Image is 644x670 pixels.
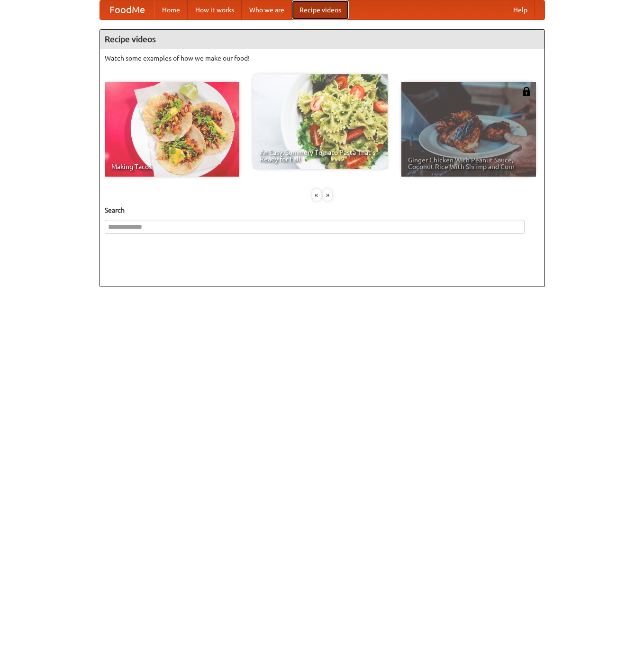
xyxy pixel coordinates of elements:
a: Home [154,0,188,19]
a: Help [506,0,535,19]
h5: Search [105,205,540,215]
a: Making Tacos [105,82,239,177]
div: « [312,189,321,201]
h4: Recipe videos [100,30,544,49]
a: Who we are [242,0,292,19]
img: 483408.png [522,87,531,96]
a: Recipe videos [292,0,349,19]
a: FoodMe [100,0,154,19]
div: » [323,189,332,201]
a: How it works [188,0,242,19]
span: Making Tacos [111,163,233,170]
p: Watch some examples of how we make our food! [105,54,540,63]
a: An Easy, Summery Tomato Pasta That's Ready for Fall [253,74,388,169]
span: An Easy, Summery Tomato Pasta That's Ready for Fall [260,149,381,162]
